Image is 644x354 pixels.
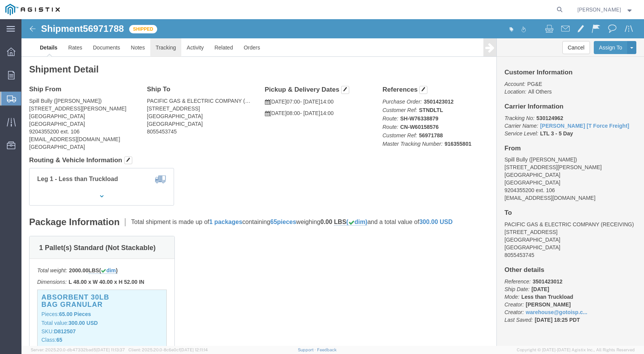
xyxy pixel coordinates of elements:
iframe: FS Legacy Container [21,19,644,346]
a: Support [298,347,317,352]
a: Feedback [317,347,337,352]
span: [DATE] 12:11:14 [180,347,208,352]
span: Copyright © [DATE]-[DATE] Agistix Inc., All Rights Reserved [517,347,635,353]
span: Alberto Quezada [577,5,621,14]
img: logo [5,4,60,15]
span: Client: 2025.20.0-8c6e0cf [128,347,208,352]
span: [DATE] 11:13:37 [96,347,125,352]
button: [PERSON_NAME] [577,5,634,14]
span: Server: 2025.20.0-db47332bad5 [31,347,125,352]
